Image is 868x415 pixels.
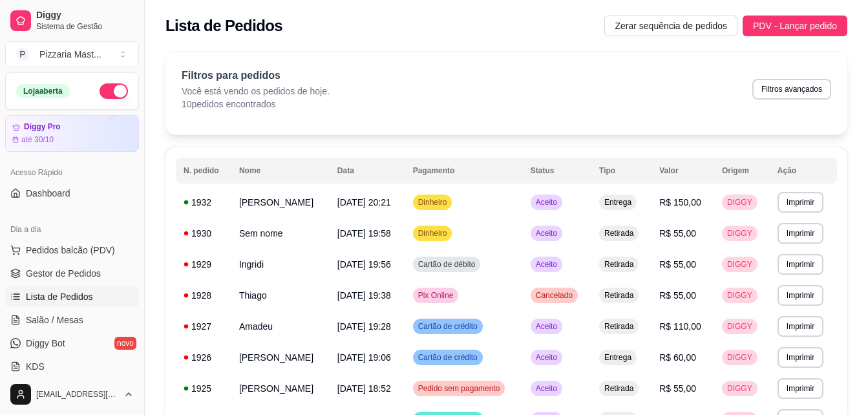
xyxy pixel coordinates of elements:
[523,158,591,184] th: Status
[182,98,330,111] p: 10 pedidos encontrados
[184,382,224,395] div: 1925
[231,311,330,342] td: Amadeu
[659,321,701,332] span: R$ 110,00
[5,240,139,261] button: Pedidos balcão (PDV)
[26,290,93,303] span: Lista de Pedidos
[26,314,83,326] span: Salão / Mesas
[725,228,755,239] span: DIGGY
[5,356,139,377] a: KDS
[231,342,330,373] td: [PERSON_NAME]
[651,158,714,184] th: Valor
[26,187,70,200] span: Dashboard
[604,16,737,36] button: Zerar sequência de pedidos
[416,259,478,270] span: Cartão de débito
[659,259,696,270] span: R$ 55,00
[416,197,450,207] span: Dinheiro
[184,320,224,333] div: 1927
[533,228,560,239] span: Aceito
[36,10,134,21] span: Diggy
[778,254,823,275] button: Imprimir
[416,228,450,239] span: Dinheiro
[416,290,456,301] span: Pix Online
[405,158,523,184] th: Pagamento
[416,352,480,363] span: Cartão de crédito
[602,259,636,270] span: Retirada
[725,290,755,301] span: DIGGY
[659,290,696,301] span: R$ 55,00
[659,352,696,363] span: R$ 60,00
[5,162,139,183] div: Acesso Rápido
[184,258,224,271] div: 1929
[176,158,231,184] th: N. pedido
[778,192,823,213] button: Imprimir
[602,321,636,332] span: Retirada
[602,383,636,394] span: Retirada
[725,352,755,363] span: DIGGY
[416,321,480,332] span: Cartão de crédito
[36,389,118,399] span: [EMAIL_ADDRESS][DOMAIN_NAME]
[337,352,391,363] span: [DATE] 19:06
[725,259,755,270] span: DIGGY
[753,19,837,33] span: PDV - Lançar pedido
[533,321,560,332] span: Aceito
[743,16,847,36] button: PDV - Lançar pedido
[231,187,330,218] td: [PERSON_NAME]
[5,183,139,204] a: Dashboard
[330,158,405,184] th: Data
[5,41,139,67] button: Select a team
[231,249,330,280] td: Ingridi
[778,223,823,244] button: Imprimir
[26,244,115,257] span: Pedidos balcão (PDV)
[231,158,330,184] th: Nome
[533,197,560,207] span: Aceito
[778,285,823,306] button: Imprimir
[231,373,330,404] td: [PERSON_NAME]
[184,351,224,364] div: 1926
[100,83,128,99] button: Alterar Status
[337,197,391,207] span: [DATE] 20:21
[615,19,727,33] span: Zerar sequência de pedidos
[182,68,330,83] p: Filtros para pedidos
[337,259,391,270] span: [DATE] 19:56
[602,228,636,239] span: Retirada
[5,115,139,152] a: Diggy Proaté 30/10
[337,321,391,332] span: [DATE] 19:28
[5,310,139,330] a: Salão / Mesas
[778,347,823,368] button: Imprimir
[26,337,65,350] span: Diggy Bot
[21,134,54,145] article: até 30/10
[752,79,831,100] button: Filtros avançados
[602,290,636,301] span: Retirada
[725,321,755,332] span: DIGGY
[5,286,139,307] a: Lista de Pedidos
[5,333,139,354] a: Diggy Botnovo
[182,85,330,98] p: Você está vendo os pedidos de hoje.
[5,263,139,284] a: Gestor de Pedidos
[659,197,701,207] span: R$ 150,00
[184,289,224,302] div: 1928
[337,290,391,301] span: [DATE] 19:38
[337,383,391,394] span: [DATE] 18:52
[770,158,837,184] th: Ação
[184,196,224,209] div: 1932
[714,158,770,184] th: Origem
[659,228,696,239] span: R$ 55,00
[39,48,101,61] div: Pizzaria Mast ...
[337,228,391,239] span: [DATE] 19:58
[16,84,70,98] div: Loja aberta
[533,259,560,270] span: Aceito
[16,48,29,61] span: P
[26,267,101,280] span: Gestor de Pedidos
[659,383,696,394] span: R$ 55,00
[5,379,139,410] button: [EMAIL_ADDRESS][DOMAIN_NAME]
[591,158,651,184] th: Tipo
[184,227,224,240] div: 1930
[725,383,755,394] span: DIGGY
[24,122,61,132] article: Diggy Pro
[231,218,330,249] td: Sem nome
[725,197,755,207] span: DIGGY
[602,197,634,207] span: Entrega
[778,378,823,399] button: Imprimir
[5,5,139,36] a: DiggySistema de Gestão
[5,219,139,240] div: Dia a dia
